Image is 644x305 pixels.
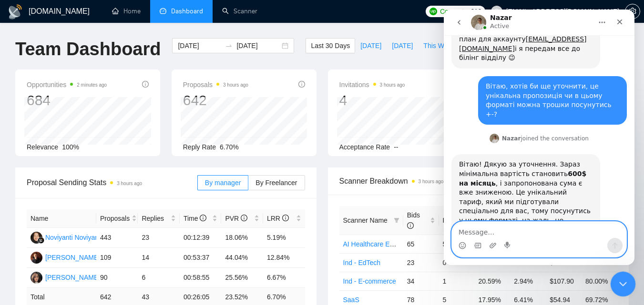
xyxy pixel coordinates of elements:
time: 3 hours ago [117,181,142,186]
span: Relevance [27,143,58,151]
a: homeHome [112,7,141,15]
span: Scanner Breakdown [339,175,618,187]
span: 616 [470,6,481,17]
span: By Freelancer [256,179,297,187]
img: logo [8,4,23,20]
span: Opportunities [27,79,107,90]
span: Re [443,216,460,224]
span: user [493,8,500,15]
span: Dashboard [171,7,203,15]
span: info-circle [298,81,305,88]
time: 3 hours ago [380,82,405,88]
button: Last 30 Days [306,38,355,53]
time: 2 minutes ago [77,82,107,88]
span: [DATE] [360,40,381,51]
td: 65 [403,235,439,253]
span: info-circle [142,81,149,88]
span: 100% [62,143,79,151]
button: This Week [418,38,460,53]
span: filter [392,213,401,227]
span: info-circle [241,215,247,221]
th: Name [27,209,96,228]
td: 00:53:37 [180,248,222,268]
th: Proposals [96,209,138,228]
span: Reply Rate [183,143,216,151]
td: 34 [403,272,439,290]
td: 25.56% [221,268,263,288]
iframe: Intercom live chat [611,272,636,297]
td: 00:58:55 [180,268,222,288]
span: dashboard [160,8,166,14]
td: $107.90 [546,272,582,290]
td: 0 [439,253,475,272]
span: Bids [407,211,420,229]
a: Ind - EdTech [343,259,381,266]
span: By manager [205,179,241,187]
td: 2.94% [510,272,546,290]
a: AS[PERSON_NAME] [31,253,100,261]
img: gigradar-bm.png [38,237,44,244]
span: filter [394,217,399,223]
td: 90 [96,268,138,288]
span: 6.70% [220,143,239,151]
span: info-circle [407,222,414,229]
span: Replies [142,213,169,224]
td: 6 [138,268,180,288]
td: 44.04% [221,248,263,268]
span: Scanner Name [343,216,388,224]
td: 18.06% [221,228,263,248]
img: KA [31,272,42,284]
span: swap-right [225,42,233,49]
a: NNNoviyanti Noviyanti [31,233,102,241]
span: to [225,42,233,49]
div: 684 [27,91,107,109]
td: 109 [96,248,138,268]
td: 23 [138,228,180,248]
div: Noviyanti Noviyanti [45,232,102,243]
span: -- [394,143,398,151]
span: Connects: [440,6,469,17]
a: searchScanner [222,7,257,15]
td: 5 [439,235,475,253]
td: 20.59% [474,272,510,290]
td: 5.19% [263,228,305,248]
a: KA[PERSON_NAME] [31,273,100,281]
td: 00:12:39 [180,228,222,248]
td: 23 [403,253,439,272]
span: [DATE] [392,40,413,51]
div: [PERSON_NAME] [45,272,100,283]
a: AI Healthcare Extended [343,240,414,248]
div: [PERSON_NAME] [45,252,100,263]
span: Proposal Sending Stats [27,177,197,188]
span: info-circle [282,215,289,221]
a: Ind - E-commerce [343,277,396,285]
h1: Team Dashboard [15,38,161,60]
span: Last 30 Days [311,40,350,51]
iframe: Intercom live chat [444,10,634,265]
th: Replies [138,209,180,228]
div: 4 [339,91,405,109]
td: 443 [96,228,138,248]
span: info-circle [200,215,206,221]
button: setting [625,4,640,19]
time: 3 hours ago [223,82,248,88]
span: Acceptance Rate [339,143,390,151]
img: AS [31,252,42,264]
